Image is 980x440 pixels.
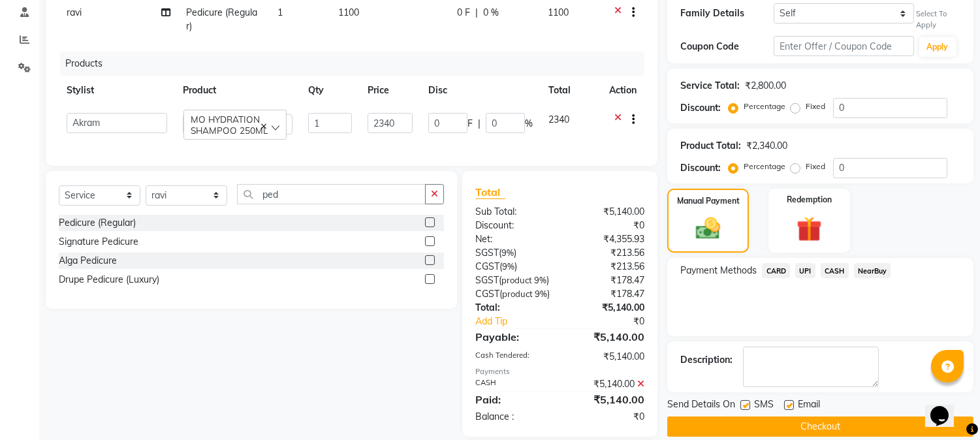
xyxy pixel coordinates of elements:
span: | [475,6,478,20]
span: SMS [754,398,774,414]
div: Service Total: [680,79,740,93]
span: MO HYDRATION SHAMPOO 250ML [191,114,268,136]
th: Stylist [59,76,175,105]
div: ₹5,140.00 [560,301,655,315]
span: NearBuy [854,263,891,278]
div: ₹2,340.00 [746,139,787,153]
div: Discount: [680,101,721,115]
div: Alga Pedicure [59,254,117,268]
img: _gift.svg [789,213,830,245]
div: ₹5,140.00 [560,350,655,364]
span: SGST [475,247,499,259]
div: ₹5,140.00 [560,329,655,345]
div: Products [60,52,654,76]
span: | [478,117,481,131]
span: 9% [534,275,546,285]
span: 0 % [483,6,499,20]
div: ₹2,800.00 [745,79,786,93]
div: Payable: [466,329,560,345]
label: Manual Payment [677,195,740,207]
th: Product [175,76,300,105]
span: CASH [821,263,849,278]
th: Price [360,76,420,105]
span: Email [798,398,820,414]
div: ₹4,355.93 [560,232,655,246]
th: Total [541,76,601,105]
img: _cash.svg [688,215,727,243]
span: CARD [762,263,790,278]
span: Total [475,185,505,199]
div: ₹0 [560,219,655,232]
div: Discount: [680,161,721,175]
div: Discount: [466,219,560,232]
span: 1100 [548,7,569,18]
div: Net: [466,232,560,246]
span: F [467,117,473,131]
span: Pedicure (Regular) [186,7,257,32]
div: Pedicure (Regular) [59,216,136,230]
th: Qty [300,76,360,105]
div: ₹5,140.00 [560,392,655,407]
input: Search or Scan [237,184,426,204]
div: Description: [680,353,733,367]
span: ravi [67,7,82,18]
div: Coupon Code [680,40,774,54]
span: SGST [475,274,499,286]
div: ₹5,140.00 [560,377,655,391]
div: ( ) [466,260,560,274]
div: ₹178.47 [560,274,655,287]
span: CGST [475,288,499,300]
div: CASH [466,377,560,391]
div: Balance : [466,410,560,424]
label: Fixed [806,101,825,112]
a: Add Tip [466,315,576,328]
div: Paid: [466,392,560,407]
div: ₹0 [576,315,655,328]
span: 9% [502,261,514,272]
span: Send Details On [667,398,735,414]
span: % [525,117,533,131]
div: Signature Pedicure [59,235,138,249]
label: Percentage [744,101,785,112]
span: 9% [501,247,514,258]
div: ₹213.56 [560,260,655,274]
div: Select To Apply [917,8,960,31]
button: Apply [919,37,956,57]
span: 1100 [338,7,359,18]
span: UPI [795,263,815,278]
div: Drupe Pedicure (Luxury) [59,273,159,287]
span: Payment Methods [680,264,757,277]
th: Action [601,76,644,105]
label: Redemption [787,194,832,206]
span: 0 F [457,6,470,20]
input: Enter Offer / Coupon Code [774,36,913,56]
div: Family Details [680,7,774,20]
span: product [501,275,532,285]
div: Sub Total: [466,205,560,219]
div: ₹213.56 [560,246,655,260]
iframe: chat widget [925,388,967,427]
div: Cash Tendered: [466,350,560,364]
div: ( ) [466,274,560,287]
span: CGST [475,260,499,272]
div: ( ) [466,287,560,301]
div: Payments [475,366,644,377]
div: ₹5,140.00 [560,205,655,219]
th: Disc [420,76,541,105]
label: Fixed [806,161,825,172]
label: Percentage [744,161,785,172]
div: Product Total: [680,139,741,153]
div: ₹0 [560,410,655,424]
span: 2340 [548,114,569,125]
span: 9% [535,289,547,299]
button: Checkout [667,416,973,437]
div: ( ) [466,246,560,260]
div: Total: [466,301,560,315]
div: ₹178.47 [560,287,655,301]
span: product [502,289,533,299]
span: 1 [277,7,283,18]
